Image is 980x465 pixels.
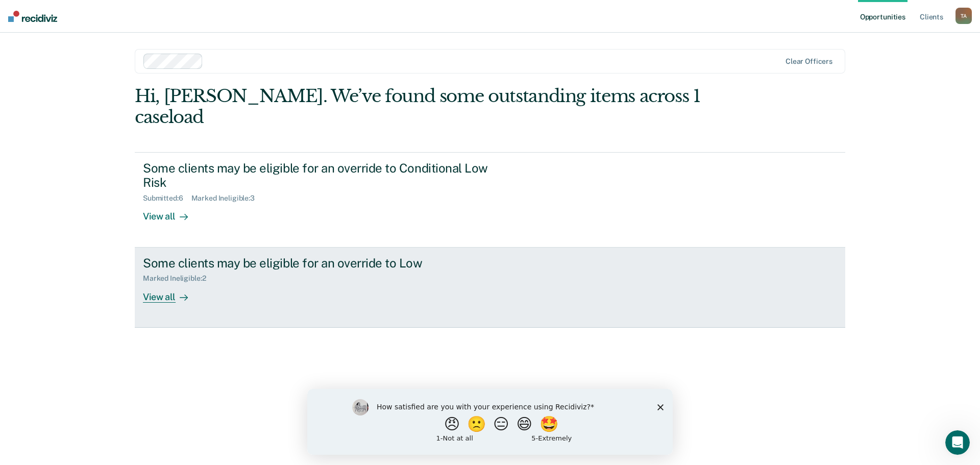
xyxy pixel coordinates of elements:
img: Recidiviz [8,11,57,22]
div: T A [955,8,972,24]
div: View all [143,283,200,303]
div: Some clients may be eligible for an override to Low [143,256,501,271]
div: Hi, [PERSON_NAME]. We’ve found some outstanding items across 1 caseload [135,86,703,128]
iframe: Intercom live chat [945,430,970,455]
button: TA [955,8,972,24]
div: Some clients may be eligible for an override to Conditional Low Risk [143,161,501,190]
a: Some clients may be eligible for an override to Conditional Low RiskSubmitted:6Marked Ineligible:... [135,152,845,248]
a: Some clients may be eligible for an override to LowMarked Ineligible:2View all [135,248,845,328]
div: Marked Ineligible : 2 [143,274,214,283]
div: Marked Ineligible : 3 [191,194,263,203]
div: Clear officers [786,57,832,66]
iframe: Survey by Kim from Recidiviz [307,389,673,455]
div: Submitted : 6 [143,194,191,203]
div: View all [143,203,200,223]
